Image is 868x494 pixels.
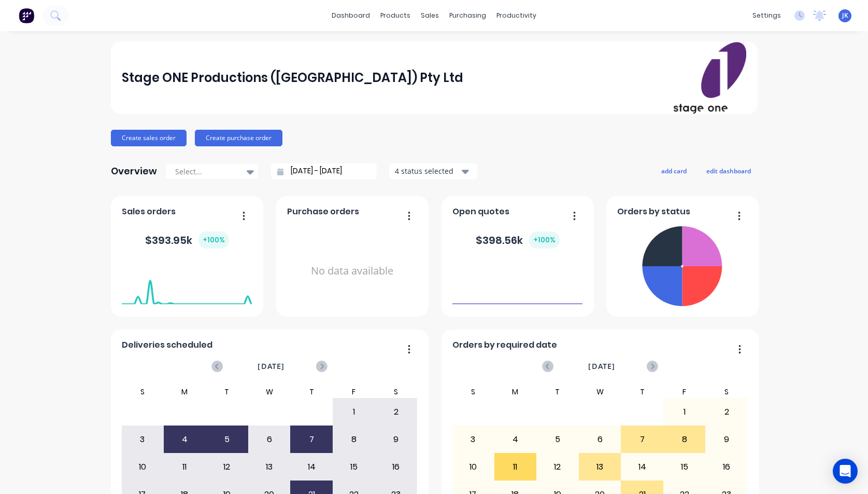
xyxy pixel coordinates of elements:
div: $ 398.56k [476,231,560,249]
img: Factory [19,8,34,23]
div: Stage ONE Productions ([GEOGRAPHIC_DATA]) Pty Ltd [122,67,463,88]
div: 16 [706,454,747,480]
div: S [452,386,494,398]
button: add card [654,164,693,177]
div: 3 [122,427,163,452]
div: 16 [375,454,417,480]
div: 8 [664,427,705,452]
div: 2 [706,399,747,425]
div: 1 [664,399,705,425]
span: Deliveries scheduled [122,339,212,351]
div: Overview [111,161,157,182]
div: S [121,386,164,398]
span: JK [842,11,848,20]
div: 6 [579,427,621,452]
div: W [579,386,621,398]
div: M [164,386,206,398]
div: 6 [249,427,290,452]
div: 4 status selected [395,166,460,176]
img: Stage ONE Productions (VIC) Pty Ltd [674,42,746,114]
div: S [705,386,748,398]
div: 9 [706,427,747,452]
div: 15 [333,454,375,480]
div: M [494,386,537,398]
div: sales [416,8,444,23]
div: 14 [621,454,663,480]
div: 11 [495,454,536,480]
div: 4 [495,427,536,452]
div: 14 [291,454,332,480]
span: [DATE] [588,361,615,372]
div: 2 [375,399,417,425]
div: 10 [452,454,494,480]
div: Open Intercom Messenger [833,459,858,484]
div: productivity [491,8,542,23]
div: T [206,386,248,398]
div: + 100 % [198,231,229,249]
div: 10 [122,454,163,480]
div: 13 [249,454,290,480]
div: 5 [537,427,578,452]
div: 9 [375,427,417,452]
div: $ 393.95k [145,231,229,249]
div: 3 [452,427,494,452]
span: Sales orders [122,205,176,218]
div: T [290,386,333,398]
div: 8 [333,427,375,452]
div: settings [747,8,786,23]
button: Create sales order [111,130,187,146]
a: dashboard [326,8,375,23]
span: Open quotes [452,205,509,218]
div: 12 [206,454,248,480]
div: 4 [164,427,206,452]
div: + 100 % [529,231,560,249]
div: 12 [537,454,578,480]
div: S [375,386,417,398]
div: 7 [621,427,663,452]
div: T [621,386,663,398]
div: 13 [579,454,621,480]
div: 1 [333,399,375,425]
div: No data available [287,222,417,320]
div: T [536,386,579,398]
span: [DATE] [258,361,284,372]
div: F [663,386,706,398]
div: F [333,386,375,398]
div: purchasing [444,8,491,23]
div: 11 [164,454,206,480]
div: W [248,386,291,398]
button: Create purchase order [195,130,282,146]
div: 7 [291,427,332,452]
span: Orders by status [617,205,690,218]
button: 4 status selected [389,163,477,179]
div: 5 [206,427,248,452]
div: products [375,8,416,23]
span: Purchase orders [287,205,359,218]
div: 15 [664,454,705,480]
button: edit dashboard [700,164,758,177]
